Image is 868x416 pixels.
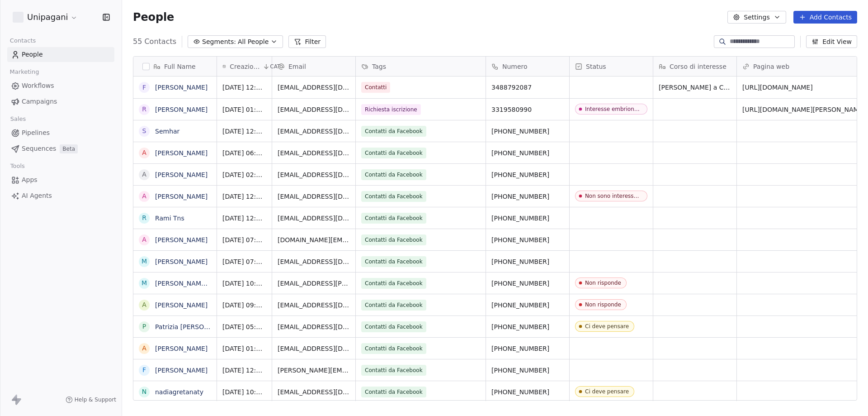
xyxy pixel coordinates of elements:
[222,322,266,331] span: [DATE] 05:27 PM
[742,84,813,91] a: [URL][DOMAIN_NAME]
[491,279,564,288] span: [PHONE_NUMBER]
[491,192,564,201] span: [PHONE_NUMBER]
[155,388,203,396] a: nadiagretanaty
[585,388,629,395] div: Ci deve pensare
[491,344,564,353] span: [PHONE_NUMBER]
[222,192,266,201] span: [DATE] 12:26 PM
[222,83,266,92] span: [DATE] 12:45 PM
[361,321,426,332] span: Contatti da Facebook
[155,258,208,265] a: [PERSON_NAME]
[361,104,421,115] span: Richiesta iscrizione
[278,83,350,92] span: [EMAIL_ADDRESS][DOMAIN_NAME]
[278,170,350,179] span: [EMAIL_ADDRESS][DOMAIN_NAME]
[7,172,114,187] a: Apps
[753,62,789,71] span: Pagina web
[361,343,426,354] span: Contatti da Facebook
[222,366,266,375] span: [DATE] 12:36 AM
[278,127,350,136] span: [EMAIL_ADDRESS][DOMAIN_NAME]
[6,112,30,126] span: Sales
[491,387,564,397] span: [PHONE_NUMBER]
[217,57,272,76] div: Creazione contattoCAT
[6,34,40,48] span: Contacts
[6,159,28,173] span: Tools
[491,366,564,375] span: [PHONE_NUMBER]
[372,62,386,71] span: Tags
[155,128,179,135] a: Semhar
[155,236,208,244] a: [PERSON_NAME]
[585,106,642,112] div: Interesse embrionale
[164,62,196,71] span: Full Name
[155,171,208,178] a: [PERSON_NAME]
[361,148,426,158] span: Contatti da Facebook
[222,344,266,353] span: [DATE] 01:36 PM
[491,83,564,92] span: 3488792087
[278,235,350,244] span: [DOMAIN_NAME][EMAIL_ADDRESS][DOMAIN_NAME]
[133,57,217,76] div: Full Name
[142,213,146,223] div: R
[142,322,146,331] div: P
[486,57,569,76] div: Numero
[491,127,564,136] span: [PHONE_NUMBER]
[66,396,116,403] a: Help & Support
[142,148,146,158] div: A
[585,323,629,330] div: Ci deve pensare
[361,365,426,376] span: Contatti da Facebook
[361,169,426,180] span: Contatti da Facebook
[585,301,621,308] div: Non risponde
[142,105,146,114] div: R
[155,367,208,374] a: [PERSON_NAME]
[278,344,350,353] span: [EMAIL_ADDRESS][DOMAIN_NAME]
[222,279,266,288] span: [DATE] 10:56 AM
[230,62,261,71] span: Creazione contatto
[238,37,269,47] span: All People
[491,301,564,310] span: [PHONE_NUMBER]
[278,279,350,288] span: [EMAIL_ADDRESS][PERSON_NAME][DOMAIN_NAME]
[202,37,236,47] span: Segments:
[222,127,266,136] span: [DATE] 12:00 PM
[491,148,564,158] span: [PHONE_NUMBER]
[361,300,426,311] span: Contatti da Facebook
[278,105,350,114] span: [EMAIL_ADDRESS][DOMAIN_NAME]
[793,11,857,24] button: Add Contacts
[288,35,326,48] button: Filter
[142,235,146,244] div: A
[585,280,621,286] div: Non risponde
[670,62,726,71] span: Corso di interesse
[142,83,146,92] div: F
[653,57,736,76] div: Corso di interesse
[742,106,865,113] a: [URL][DOMAIN_NAME][PERSON_NAME]
[142,191,146,201] div: A
[155,345,208,352] a: [PERSON_NAME]
[142,170,146,179] div: A
[142,126,146,136] div: S
[491,322,564,331] span: [PHONE_NUMBER]
[22,144,56,153] span: Sequences
[222,214,266,223] span: [DATE] 12:00 PM
[278,366,350,375] span: [PERSON_NAME][EMAIL_ADDRESS][PERSON_NAME][DOMAIN_NAME]
[270,63,280,70] span: CAT
[361,126,426,137] span: Contatti da Facebook
[75,396,116,403] span: Help & Support
[142,300,146,310] div: A
[356,57,486,76] div: Tags
[7,188,114,203] a: AI Agents
[133,77,217,401] div: grid
[7,94,114,109] a: Campaigns
[22,81,54,91] span: Workflows
[222,148,266,158] span: [DATE] 06:00 PM
[502,62,528,71] span: Numero
[133,10,174,24] span: People
[491,105,564,114] span: 3319580990
[586,62,606,71] span: Status
[278,387,350,397] span: [EMAIL_ADDRESS][DOMAIN_NAME]
[222,235,266,244] span: [DATE] 07:56 AM
[60,144,78,153] span: Beta
[278,148,350,158] span: [EMAIL_ADDRESS][DOMAIN_NAME]
[272,57,355,76] div: Email
[361,82,390,93] span: Contatti
[361,387,426,397] span: Contatti da Facebook
[22,191,52,201] span: AI Agents
[585,193,642,199] div: Non sono interessato
[22,175,38,185] span: Apps
[155,149,208,157] a: [PERSON_NAME]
